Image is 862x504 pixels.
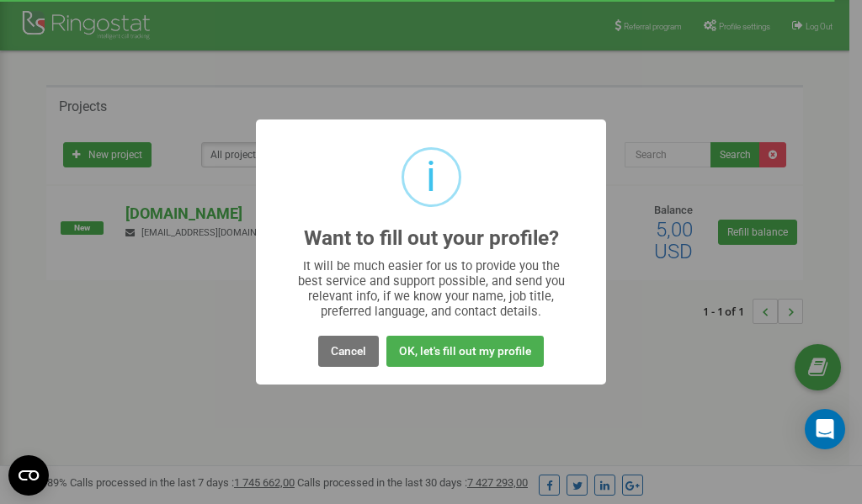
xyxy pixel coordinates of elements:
h2: Want to fill out your profile? [304,227,559,250]
div: It will be much easier for us to provide you the best service and support possible, and send you ... [290,258,573,319]
button: Cancel [318,336,379,367]
div: Open Intercom Messenger [805,409,845,449]
div: i [426,150,436,204]
button: OK, let's fill out my profile [386,336,544,367]
button: Open CMP widget [8,455,49,496]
